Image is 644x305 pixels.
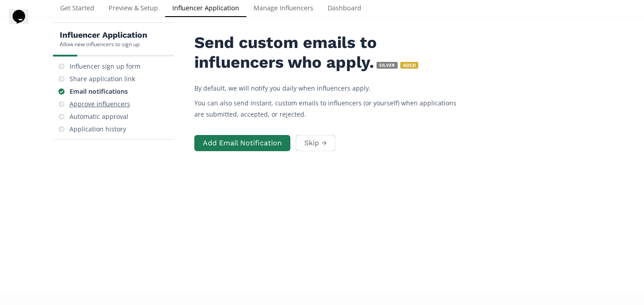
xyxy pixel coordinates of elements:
button: Add Email Notification [194,135,290,152]
div: Allow new influencers to sign up [60,40,147,48]
div: Approve influencers [70,100,130,109]
iframe: chat widget [9,9,38,36]
h2: Send custom emails to influencers who apply. [194,34,464,72]
span: SILVER [377,62,398,69]
span: GOLD [400,62,418,69]
div: Email notifications [70,87,128,96]
button: Skip → [296,135,335,152]
div: Share application link [70,74,135,83]
div: Influencer sign up form [70,62,140,71]
a: GOLD [398,51,418,73]
h5: Influencer Application [60,30,147,40]
a: SILVER [374,51,398,73]
p: You can also send instant, custom emails to influencers (or yourself) when applications are submi... [194,97,464,120]
p: By default, we will notify you daily when influencers apply. [194,83,464,94]
div: Application history [70,125,126,134]
div: Automatic approval [70,112,128,121]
